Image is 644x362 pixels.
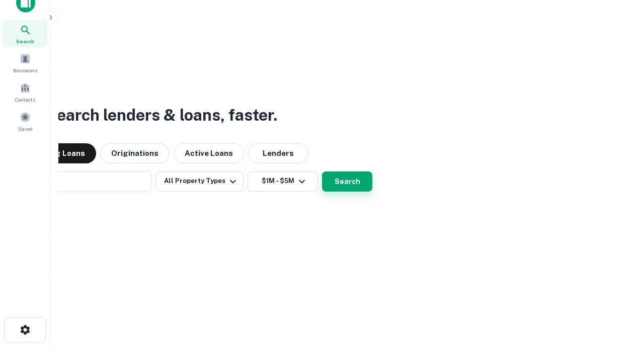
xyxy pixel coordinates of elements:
[16,37,34,45] span: Search
[3,78,47,106] a: Contacts
[248,143,308,163] button: Lenders
[156,171,244,192] button: All Property Types
[46,103,277,127] h3: Search lenders & loans, faster.
[3,20,47,47] a: Search
[3,49,47,76] a: Borrowers
[594,282,644,330] iframe: Chat Widget
[174,143,244,163] button: Active Loans
[13,66,37,74] span: Borrowers
[100,143,170,163] button: Originations
[18,125,33,133] span: Saved
[322,171,372,192] button: Search
[3,108,47,135] a: Saved
[15,96,35,104] span: Contacts
[248,171,318,192] button: $1M - $5M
